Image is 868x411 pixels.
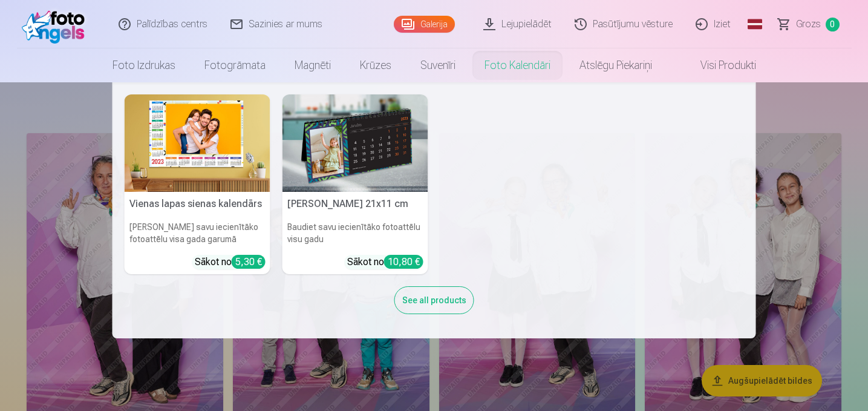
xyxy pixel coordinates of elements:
a: Atslēgu piekariņi [565,48,667,82]
a: Foto izdrukas [98,48,190,82]
a: See all products [394,293,474,306]
a: Visi produkti [667,48,771,82]
img: Vienas lapas sienas kalendārs [125,94,270,192]
a: Galerija [394,16,455,33]
a: Krūzes [345,48,406,82]
span: Grozs [796,17,821,31]
div: See all products [394,286,474,314]
h6: [PERSON_NAME] savu iecienītāko fotoattēlu visa gada garumā [125,216,270,250]
img: Galda kalendārs 21x11 cm [282,94,428,192]
a: Magnēti [280,48,345,82]
a: Suvenīri [406,48,470,82]
span: 0 [826,18,840,31]
h6: Baudiet savu iecienītāko fotoattēlu visu gadu [282,216,428,250]
img: /fa1 [22,5,91,44]
h5: [PERSON_NAME] 21x11 cm [282,192,428,216]
div: Sākot no [195,255,266,269]
div: 10,80 € [384,255,423,269]
h5: Vienas lapas sienas kalendārs [125,192,270,216]
a: Galda kalendārs 21x11 cm[PERSON_NAME] 21x11 cmBaudiet savu iecienītāko fotoattēlu visu gaduSākot ... [282,94,428,274]
div: 5,30 € [232,255,266,269]
a: Foto kalendāri [470,48,565,82]
div: Sākot no [347,255,423,269]
a: Vienas lapas sienas kalendārsVienas lapas sienas kalendārs[PERSON_NAME] savu iecienītāko fotoattē... [125,94,270,274]
a: Fotogrāmata [190,48,280,82]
